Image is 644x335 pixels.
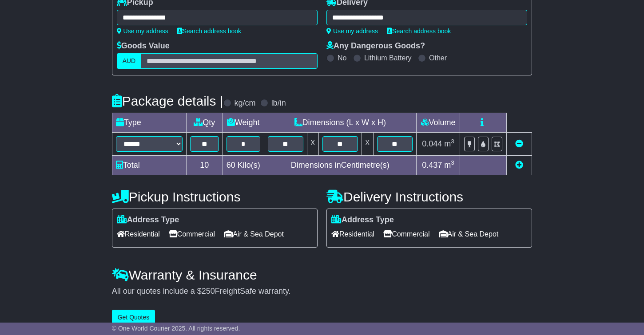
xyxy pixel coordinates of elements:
sup: 3 [451,138,454,145]
td: 10 [186,156,223,175]
label: AUD [117,53,142,69]
h4: Delivery Instructions [326,189,532,204]
td: Qty [186,113,223,133]
label: Lithium Battery [364,54,412,62]
label: lb/in [271,99,286,108]
td: Dimensions in Centimetre(s) [264,156,416,175]
h4: Pickup Instructions [112,189,318,204]
label: Any Dangerous Goods? [326,41,425,51]
label: Address Type [117,215,179,225]
span: Residential [331,227,374,241]
a: Use my address [326,28,378,35]
td: x [307,133,318,156]
span: Residential [117,227,160,241]
label: Other [429,54,447,62]
td: Type [112,113,186,133]
button: Get Quotes [112,310,155,325]
h4: Package details | [112,94,223,108]
label: Goods Value [117,41,170,51]
span: 0.437 [422,161,442,169]
span: Commercial [169,227,215,241]
span: © One World Courier 2025. All rights reserved. [112,325,240,332]
span: 60 [227,161,235,169]
a: Add new item [515,161,523,169]
td: Weight [223,113,264,133]
label: Address Type [331,215,394,225]
td: Kilo(s) [223,156,264,175]
td: x [362,133,373,156]
a: Remove this item [515,139,523,148]
span: 250 [202,287,215,296]
td: Volume [416,113,460,133]
span: Air & Sea Depot [439,227,499,241]
td: Total [112,156,186,175]
div: All our quotes include a $ FreightSafe warranty. [112,287,533,296]
td: Dimensions (L x W x H) [264,113,416,133]
label: No [338,54,346,62]
span: 0.044 [422,139,442,148]
a: Search address book [177,28,241,35]
h4: Warranty & Insurance [112,268,533,282]
label: kg/cm [235,99,256,108]
span: Air & Sea Depot [224,227,284,241]
a: Use my address [117,28,168,35]
sup: 3 [451,159,454,166]
a: Search address book [387,28,451,35]
span: Commercial [383,227,429,241]
span: m [444,139,454,148]
span: m [444,161,454,169]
